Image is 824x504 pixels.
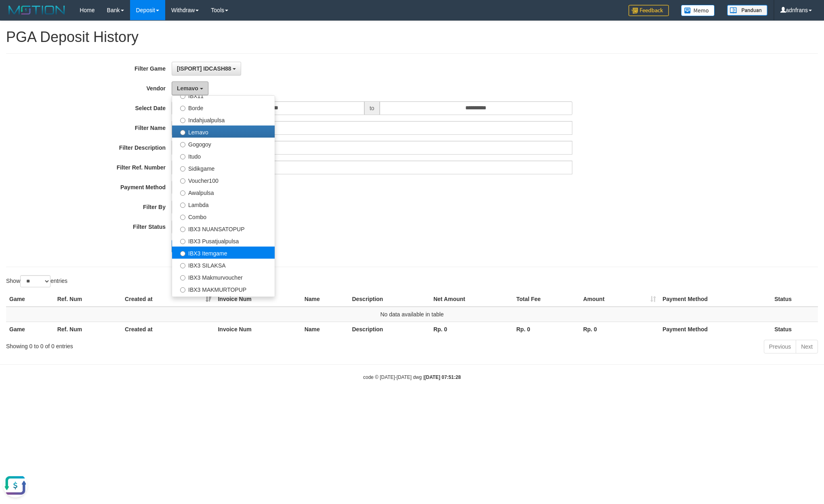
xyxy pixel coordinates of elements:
label: IBX3 Makmurvoucher [172,271,275,283]
a: Next [796,340,818,353]
img: panduan.png [727,5,767,16]
label: IBX3 Pilihvoucher [172,295,275,307]
label: Itudo [172,150,275,162]
th: Rp. 0 [513,322,580,337]
label: Lambda [172,198,275,210]
span: [ISPORT] IDCASH88 [177,65,231,72]
th: Amount: activate to sort column ascending [580,292,659,307]
a: Previous [764,340,796,353]
th: Net Amount [430,292,513,307]
label: Borde [172,101,275,113]
th: Payment Method [659,322,771,337]
button: Lemavo [172,82,208,95]
input: IBX3 Itemgame [180,251,185,256]
input: Lemavo [180,130,185,135]
label: Awalpulsa [172,186,275,198]
input: IBX11 [180,94,185,99]
small: code © [DATE]-[DATE] dwg | [363,374,461,380]
button: Open LiveChat chat widget [3,3,27,27]
th: Game [6,322,54,337]
label: Voucher100 [172,174,275,186]
input: Sidikgame [180,166,185,171]
input: Awalpulsa [180,190,185,196]
th: Rp. 0 [580,322,659,337]
strong: [DATE] 07:51:28 [425,374,461,380]
th: Rp. 0 [430,322,513,337]
label: Sidikgame [172,162,275,174]
th: Game [6,292,54,307]
th: Description [349,292,430,307]
label: Gogogoy [172,138,275,150]
input: Lambda [180,203,185,208]
th: Ref. Num [54,322,122,337]
input: Itudo [180,154,185,159]
th: Ref. Num [54,292,122,307]
input: Combo [180,215,185,220]
div: Showing 0 to 0 of 0 entries [6,339,337,350]
label: Combo [172,210,275,222]
input: Indahjualpulsa [180,118,185,123]
th: Total Fee [513,292,580,307]
img: MOTION_logo.png [6,4,67,16]
label: IBX3 SILAKSA [172,259,275,271]
input: Borde [180,106,185,111]
th: Created at [122,322,214,337]
input: IBX3 Pusatjualpulsa [180,239,185,244]
label: Lemavo [172,125,275,138]
input: IBX3 NUANSATOPUP [180,227,185,232]
th: Invoice Num [214,292,301,307]
label: Indahjualpulsa [172,113,275,125]
th: Name [301,322,349,337]
select: Showentries [20,275,50,287]
th: Description [349,322,430,337]
input: Gogogoy [180,142,185,147]
td: No data available in table [6,307,818,322]
input: IBX3 MAKMURTOPUP [180,287,185,293]
label: IBX3 MAKMURTOPUP [172,283,275,295]
input: IBX3 SILAKSA [180,263,185,268]
label: IBX3 Itemgame [172,247,275,259]
img: Button%20Memo.svg [681,5,715,16]
label: Show entries [6,275,67,287]
th: Status [771,292,818,307]
span: to [364,101,380,115]
th: Status [771,322,818,337]
button: [ISPORT] IDCASH88 [172,62,241,75]
th: Invoice Num [214,322,301,337]
img: Feedback.jpg [629,5,669,16]
input: Voucher100 [180,178,185,184]
th: Created at: activate to sort column ascending [122,292,214,307]
th: Name [301,292,349,307]
input: IBX3 Makmurvoucher [180,275,185,280]
th: Payment Method [659,292,771,307]
span: Lemavo [177,85,198,92]
label: IBX3 NUANSATOPUP [172,222,275,234]
h1: PGA Deposit History [6,29,818,45]
label: IBX3 Pusatjualpulsa [172,234,275,247]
